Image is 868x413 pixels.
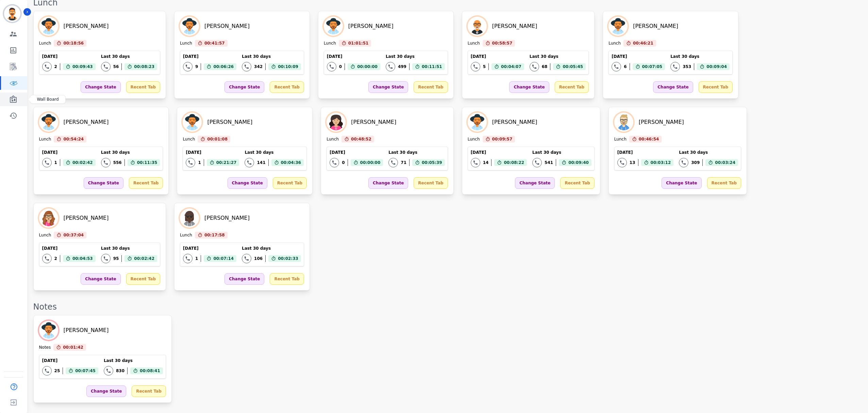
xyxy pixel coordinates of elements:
[224,273,264,285] div: Change State
[278,255,298,262] span: 00:02:33
[614,113,633,132] img: Avatar
[422,159,442,166] span: 00:05:39
[468,17,487,36] img: Avatar
[224,81,264,93] div: Change State
[137,159,157,166] span: 00:11:35
[422,63,442,70] span: 00:11:51
[468,40,480,47] div: Lunch
[242,54,301,59] div: Last 30 days
[504,159,524,166] span: 00:08:22
[642,63,663,70] span: 00:07:05
[129,177,163,189] div: Recent Tab
[64,22,109,30] div: [PERSON_NAME]
[54,368,60,374] div: 25
[707,177,741,189] div: Recent Tab
[624,64,627,69] div: 6
[278,63,298,70] span: 00:10:09
[270,273,304,285] div: Recent Tab
[132,385,166,397] div: Recent Tab
[101,54,157,59] div: Last 30 days
[639,136,659,143] span: 00:46:54
[72,159,93,166] span: 00:02:42
[357,63,378,70] span: 00:00:00
[195,64,198,69] div: 9
[63,344,83,351] span: 00:01:42
[639,118,684,126] div: [PERSON_NAME]
[213,63,234,70] span: 00:06:26
[75,367,96,374] span: 00:07:45
[360,159,381,166] span: 00:00:00
[39,113,58,132] img: Avatar
[42,246,96,251] div: [DATE]
[63,232,84,238] span: 00:37:04
[691,160,700,165] div: 309
[216,159,237,166] span: 00:21:27
[104,358,163,363] div: Last 30 days
[204,22,250,30] div: [PERSON_NAME]
[63,136,84,143] span: 00:54:24
[245,150,304,155] div: Last 30 days
[254,256,263,261] div: 106
[555,81,589,93] div: Recent Tab
[342,160,345,165] div: 0
[651,159,671,166] span: 00:03:12
[183,246,236,251] div: [DATE]
[545,160,553,165] div: 541
[351,136,371,143] span: 00:48:52
[86,385,126,397] div: Change State
[39,321,58,340] img: Avatar
[515,177,555,189] div: Change State
[327,113,346,132] img: Avatar
[72,63,93,70] span: 00:09:43
[398,64,406,69] div: 499
[414,177,448,189] div: Recent Tab
[715,159,735,166] span: 00:03:24
[116,368,124,374] div: 830
[492,136,513,143] span: 00:09:57
[39,209,58,228] img: Avatar
[42,358,98,363] div: [DATE]
[492,22,537,30] div: [PERSON_NAME]
[608,40,621,47] div: Lunch
[509,81,549,93] div: Change State
[204,232,225,238] span: 00:17:58
[414,81,448,93] div: Recent Tab
[327,136,339,143] div: Lunch
[327,54,380,59] div: [DATE]
[64,118,109,126] div: [PERSON_NAME]
[483,160,489,165] div: 14
[542,64,548,69] div: 68
[683,64,691,69] div: 353
[699,81,733,93] div: Recent Tab
[207,118,252,126] div: [PERSON_NAME]
[180,17,199,36] img: Avatar
[33,301,861,312] div: Notes
[679,150,738,155] div: Last 30 days
[54,64,57,69] div: 2
[242,246,301,251] div: Last 30 days
[492,40,513,47] span: 00:58:57
[273,177,307,189] div: Recent Tab
[204,214,250,222] div: [PERSON_NAME]
[213,255,234,262] span: 00:07:14
[183,136,195,143] div: Lunch
[84,177,123,189] div: Change State
[113,160,122,165] div: 556
[39,232,51,238] div: Lunch
[39,40,51,47] div: Lunch
[568,159,589,166] span: 00:09:40
[612,54,665,59] div: [DATE]
[368,81,408,93] div: Change State
[140,367,160,374] span: 00:08:41
[368,177,408,189] div: Change State
[54,160,57,165] div: 1
[471,150,527,155] div: [DATE]
[653,81,693,93] div: Change State
[324,40,336,47] div: Lunch
[126,81,160,93] div: Recent Tab
[42,150,96,155] div: [DATE]
[186,150,239,155] div: [DATE]
[81,273,120,285] div: Change State
[113,256,119,261] div: 95
[633,40,653,47] span: 00:46:21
